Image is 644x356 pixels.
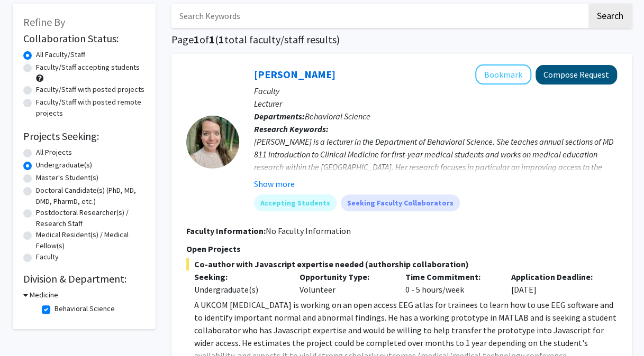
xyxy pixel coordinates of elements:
h3: Medicine [30,289,58,301]
span: No Faculty Information [266,226,351,236]
p: Opportunity Type: [300,270,389,283]
button: Compose Request to Lillian Sims [536,65,617,85]
span: Refine By [23,15,65,29]
h2: Division & Department: [23,273,145,285]
label: Undergraduate(s) [36,160,92,171]
mat-chip: Accepting Students [254,194,337,211]
div: [PERSON_NAME] is a lecturer in the Department of Behavioral Science. She teaches annual sections ... [254,135,617,237]
iframe: Chat [8,308,45,348]
label: Behavioral Science [55,303,115,314]
mat-chip: Seeking Faculty Collaborators [341,194,460,211]
p: Seeking: [194,270,284,283]
button: Show more [254,177,295,190]
p: Lecturer [254,97,617,110]
p: Faculty [254,85,617,97]
p: Time Commitment: [405,270,495,283]
button: Search [588,4,632,28]
input: Search Keywords [171,4,587,28]
label: Faculty/Staff with posted projects [36,84,144,95]
label: Master's Student(s) [36,172,98,183]
h1: Page of ( total faculty/staff results) [171,33,632,46]
button: Add Lillian Sims to Bookmarks [475,64,531,85]
div: [DATE] [503,270,609,296]
h2: Collaboration Status: [23,32,145,45]
p: Application Deadline: [511,270,601,283]
span: Behavioral Science [305,111,370,121]
label: Faculty/Staff accepting students [36,62,140,73]
span: Co-author with Javascript expertise needed (authorship collaboration) [186,258,617,270]
b: Faculty Information: [186,226,266,236]
label: Medical Resident(s) / Medical Fellow(s) [36,229,145,251]
label: Postdoctoral Researcher(s) / Research Staff [36,207,145,229]
a: [PERSON_NAME] [254,68,335,81]
label: All Projects [36,147,72,158]
label: Doctoral Candidate(s) (PhD, MD, DMD, PharmD, etc.) [36,185,145,207]
span: 1 [194,33,199,46]
b: Departments: [254,111,305,121]
span: 1 [209,33,215,46]
div: Undergraduate(s) [194,283,284,296]
div: 0 - 5 hours/week [397,270,503,296]
label: Faculty/Staff with posted remote projects [36,97,145,119]
label: All Faculty/Staff [36,49,85,60]
h2: Projects Seeking: [23,130,145,143]
span: 1 [219,33,224,46]
p: Open Projects [186,242,617,255]
label: Faculty [36,251,59,263]
div: Volunteer [292,270,397,296]
b: Research Keywords: [254,124,329,134]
